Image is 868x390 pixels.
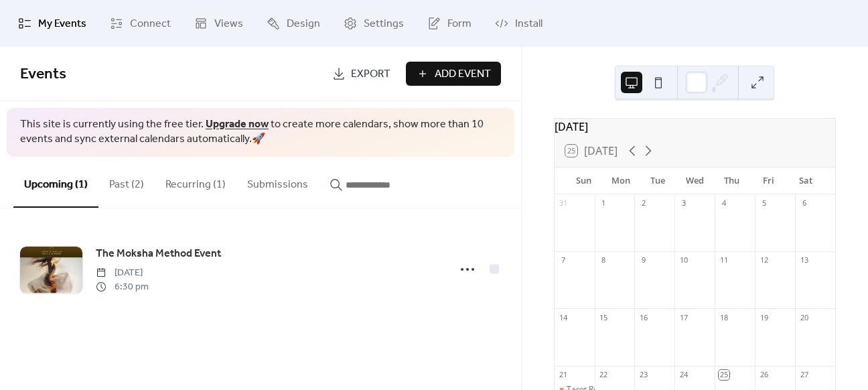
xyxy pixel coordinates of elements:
span: 6:30 pm [96,280,149,294]
div: 8 [599,255,609,265]
div: 25 [719,370,729,380]
a: The Moksha Method Event [96,245,221,263]
a: Settings [334,5,414,42]
span: Events [20,60,66,89]
div: 21 [559,370,569,380]
div: Mon [602,168,639,194]
div: Wed [676,168,713,194]
button: Past (2) [98,157,155,206]
div: 13 [799,255,809,265]
span: This site is currently using the free tier. to create more calendars, show more than 10 events an... [20,117,501,147]
div: 23 [638,370,648,380]
div: 6 [799,198,809,208]
div: 2 [638,198,648,208]
span: Design [287,16,320,32]
div: 4 [719,198,729,208]
div: 5 [759,198,769,208]
div: 19 [759,312,769,322]
span: Export [351,66,390,82]
a: Export [322,62,401,86]
div: 18 [719,312,729,322]
span: Settings [364,16,404,32]
div: 15 [599,312,609,322]
div: 3 [678,198,689,208]
div: Tue [639,168,676,194]
a: My Events [8,5,96,42]
div: 10 [678,255,689,265]
div: Fri [750,168,787,194]
button: Submissions [236,157,319,206]
span: Views [214,16,243,32]
div: Sun [565,168,602,194]
button: Recurring (1) [155,157,236,206]
button: Upcoming (1) [13,157,98,208]
div: 11 [719,255,729,265]
span: Connect [130,16,171,32]
div: 26 [759,370,769,380]
span: Form [447,16,472,32]
span: [DATE] [96,266,149,280]
div: 24 [678,370,689,380]
div: 16 [638,312,648,322]
a: Views [184,5,253,42]
span: Add Event [435,66,491,82]
div: 20 [799,312,809,322]
div: 12 [759,255,769,265]
div: 17 [678,312,689,322]
button: Add Event [406,62,501,86]
div: 9 [638,255,648,265]
span: My Events [38,16,86,32]
span: The Moksha Method Event [96,246,221,262]
div: [DATE] [555,119,835,135]
div: 22 [599,370,609,380]
a: Upgrade now [206,114,269,135]
div: Sat [788,168,824,194]
div: 31 [559,198,569,208]
span: Install [515,16,542,32]
a: Connect [100,5,181,42]
div: 14 [559,312,569,322]
div: 7 [559,255,569,265]
div: 27 [799,370,809,380]
div: Thu [713,168,750,194]
div: 1 [599,198,609,208]
a: Install [485,5,553,42]
a: Design [257,5,330,42]
a: Form [417,5,482,42]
